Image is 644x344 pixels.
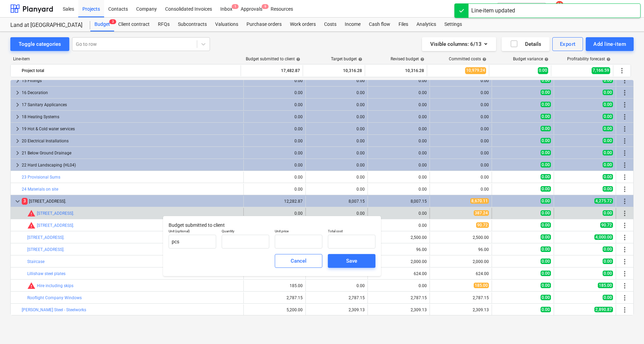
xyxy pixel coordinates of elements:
a: 23 Provisional Sums [22,175,60,180]
div: 18 Heating Systems [22,111,241,122]
span: Committed costs exceed revised budget [27,282,36,290]
span: More actions [621,197,629,205]
a: [STREET_ADDRESS]. [37,223,74,228]
span: keyboard_arrow_right [13,89,22,97]
div: 0.00 [419,211,427,216]
div: 2,000.00 [411,259,427,264]
span: 0.00 [603,90,613,95]
span: 7,166.59 [592,67,610,74]
span: keyboard_arrow_right [13,113,22,121]
span: More actions [621,77,629,85]
p: Quantity [222,229,269,235]
div: 96.00 [416,247,427,252]
span: More actions [621,161,629,169]
div: 2,787.15 [433,295,489,300]
div: 185.00 [290,283,303,288]
span: help [605,57,611,61]
div: [STREET_ADDRESS]. [22,196,241,207]
div: Land at [GEOGRAPHIC_DATA] [10,22,82,29]
div: Add line-item [593,40,626,49]
div: 15 Fittings [22,75,241,86]
a: [STREET_ADDRESS]. [27,235,64,240]
span: 0.00 [541,126,551,131]
span: 0.00 [603,271,613,276]
a: [PERSON_NAME] Steel - Steelworks [22,307,86,312]
div: 0.00 [309,90,365,95]
span: 3 [22,198,28,204]
span: More actions [618,67,626,75]
div: Target budget [331,57,362,61]
span: 0.00 [541,210,551,216]
div: 0.00 [246,127,303,131]
span: More actions [621,282,629,290]
div: 0.00 [433,127,489,131]
div: 0.00 [356,211,365,216]
span: More actions [621,113,629,121]
div: 2,787.15 [411,295,427,300]
div: Details [510,40,541,49]
span: More actions [621,173,629,181]
span: 0.00 [541,90,551,95]
span: More actions [621,257,629,266]
div: Purchase orders [242,18,286,31]
div: Project total [22,65,238,76]
span: 0.00 [603,126,613,131]
div: 0.00 [433,163,489,168]
div: 0.00 [371,139,427,143]
span: 0.00 [603,259,613,264]
span: 0.00 [541,295,551,300]
a: 24 Materials on site [22,187,58,192]
div: 0.00 [246,114,303,119]
a: Files [394,18,412,31]
div: 0.00 [246,102,303,107]
div: 0.00 [371,151,427,155]
span: More actions [621,294,629,302]
span: 0.00 [603,150,613,155]
div: 0.00 [356,175,365,180]
div: 0.00 [356,283,365,288]
div: 0.00 [309,102,365,107]
div: Save [346,256,357,265]
span: More actions [621,137,629,145]
a: Settings [440,18,466,31]
div: 19 Hot & Cold water services [22,123,241,134]
div: 96.00 [433,247,489,252]
div: 0.00 [246,211,303,216]
div: Analytics [412,18,440,31]
div: 0.00 [309,139,365,143]
span: help [357,57,362,61]
div: 10,316.28 [368,65,424,76]
div: 0.00 [246,78,303,83]
div: 0.00 [371,90,427,95]
div: Visible columns : 6/13 [430,40,488,49]
div: 0.00 [433,102,489,107]
span: help [295,57,300,61]
div: 0.00 [309,114,365,119]
span: keyboard_arrow_right [13,77,22,85]
span: 3 [109,19,116,24]
div: Valuations [211,18,242,31]
span: 0.00 [541,283,551,288]
a: Client contract [114,18,154,31]
div: 0.00 [309,151,365,155]
div: 0.00 [419,283,427,288]
div: 0.00 [419,175,427,180]
span: 90.72 [600,222,613,228]
a: Staircase [27,259,44,264]
span: 0.00 [541,234,551,240]
span: More actions [621,149,629,157]
div: Line-item updated [471,7,515,15]
div: 0.00 [294,175,303,180]
div: 0.00 [246,163,303,168]
a: Subcontracts [174,18,211,31]
div: 2,309.13 [433,307,489,312]
div: 16 Decoration [22,87,241,98]
div: 0.00 [309,163,365,168]
div: 22 Hard Landscaping (HL04) [22,160,241,171]
span: 0.00 [603,210,613,216]
div: Costs [320,18,341,31]
span: help [543,57,549,61]
span: 90.72 [476,222,489,228]
div: 21 Below Ground Drainage [22,148,241,159]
